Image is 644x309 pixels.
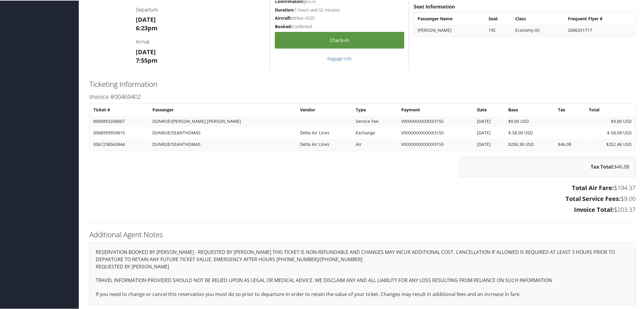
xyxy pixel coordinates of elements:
td: [DATE] [474,116,505,127]
h4: Arrival [136,38,265,44]
td: DUNROE/SEANTHOMAS [149,127,296,138]
h3: $203.37 [89,205,636,214]
th: Passenger Name [415,13,485,24]
td: DUNROE/SEANTHOMAS [149,139,296,150]
strong: Total Air Fare: [572,183,614,192]
th: Type [353,104,398,115]
p: TRAVEL INFORMATION PROVIDED SHOULD NOT BE RELIED UPON AS LEGAL OR MEDICAL ADVICE. WE DISCLAIM ANY... [96,276,629,284]
td: 8900893268007 [90,116,149,127]
td: 0067238563844 [90,139,149,150]
strong: 7:55pm [136,56,158,64]
th: Vendor [297,104,352,115]
th: Frequent Flyer # [565,13,635,24]
td: $9.00 USD [586,116,635,127]
p: REQUESTED BY [PERSON_NAME] [96,263,629,271]
strong: Seat Information [414,3,455,9]
td: Air [353,139,398,150]
th: Ticket # [90,104,149,115]
td: Exchange [353,127,398,138]
td: [PERSON_NAME] [415,24,485,35]
th: Date [474,104,505,115]
strong: Total Service Fees: [566,194,621,202]
td: $46.08 [555,139,586,150]
th: Payment [398,104,474,115]
h3: Invoice #00469402 [89,92,636,101]
strong: Tax Total: [591,163,615,170]
h5: Airbus A320 [275,15,404,21]
td: VIXXXXXXXXXXXX3155 [398,116,474,127]
th: Passenger [149,104,296,115]
td: Delta Air Lines [297,127,352,138]
td: DUNROE/[PERSON_NAME].[PERSON_NAME] [149,116,296,127]
strong: [DATE] [136,15,156,23]
h5: 1 hours and 32 minutes [275,6,404,12]
td: VIXXXXXXXXXXXX3155 [398,139,474,150]
strong: 6:23pm [136,23,158,31]
th: Tax [555,104,586,115]
td: $9.00 USD [506,116,555,127]
th: Class [512,13,564,24]
td: $206.38 USD [506,139,555,150]
a: Check-in [275,31,404,48]
h4: Departure [136,6,265,12]
td: Economy (V) [512,24,564,35]
th: Base [506,104,555,115]
strong: Booked: [275,23,292,29]
div: $46.08 [460,156,636,176]
strong: [DATE] [136,47,156,55]
td: $-58.09 USD [586,127,635,138]
strong: Duration: [275,6,295,12]
td: $252.46 USD [586,139,635,150]
h3: $9.00 [89,194,636,203]
h2: Ticketing Information [89,79,636,89]
h5: Confirmed [275,23,404,29]
th: Seat [486,13,512,24]
td: 19C [486,24,512,35]
td: 0068999959815 [90,127,149,138]
td: Service Fee [353,116,398,127]
div: RESERVATION BOOKED BY [PERSON_NAME] - REQUESTED BY [PERSON_NAME] THIS TICKET IS NON-REFUNDABLE AN... [89,242,636,304]
th: Total [586,104,635,115]
td: Delta Air Lines [297,139,352,150]
td: VIXXXXXXXXXXXX3155 [398,127,474,138]
h3: $194.37 [89,183,636,192]
h2: Additional Agent Notes [89,229,636,239]
p: If you need to change or cancel this reservation you must do so prior to departure in order to re... [96,290,629,298]
strong: Invoice Total: [574,205,614,213]
a: Baggage Info [328,55,352,61]
td: 2686331717 [565,24,635,35]
strong: Aircraft: [275,15,292,20]
td: [DATE] [474,139,505,150]
td: $-58.09 USD [506,127,555,138]
td: [DATE] [474,127,505,138]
